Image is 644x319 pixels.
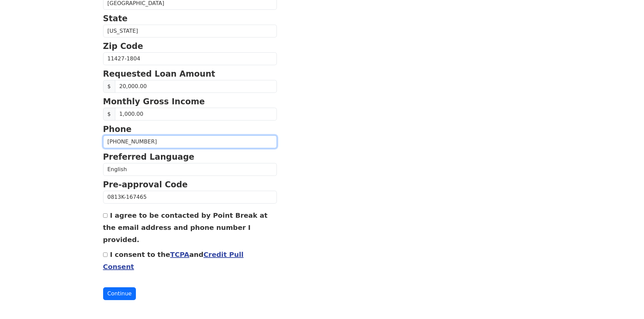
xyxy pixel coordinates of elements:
button: Continue [103,287,136,300]
strong: State [103,14,128,23]
input: Monthly Gross Income [115,108,277,121]
strong: Pre-approval Code [103,180,188,189]
label: I consent to the and [103,250,244,271]
input: Requested Loan Amount [115,80,277,93]
label: I agree to be contacted by Point Break at the email address and phone number I provided. [103,211,268,244]
span: $ [103,108,115,121]
strong: Zip Code [103,42,143,51]
strong: Phone [103,125,132,134]
strong: Preferred Language [103,152,194,162]
strong: Requested Loan Amount [103,69,215,79]
input: Pre-approval Code [103,191,277,204]
span: $ [103,80,115,93]
a: TCPA [170,250,189,259]
input: Phone [103,135,277,148]
p: Monthly Gross Income [103,96,277,108]
input: Zip Code [103,52,277,65]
